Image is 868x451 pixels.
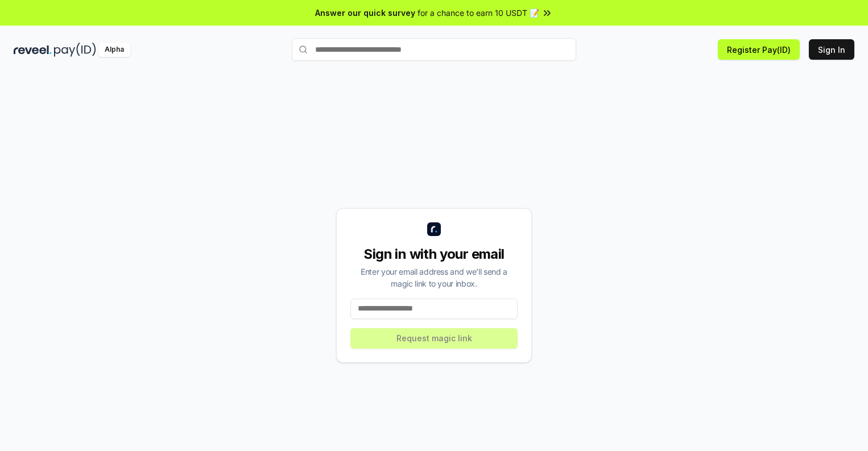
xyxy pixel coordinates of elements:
div: Enter your email address and we’ll send a magic link to your inbox. [350,266,518,289]
img: pay_id [54,43,96,57]
span: for a chance to earn 10 USDT 📝 [418,7,539,19]
button: Register Pay(ID) [718,39,800,60]
img: reveel_dark [14,43,52,57]
button: Sign In [809,39,854,60]
span: Answer our quick survey [315,7,415,19]
div: Sign in with your email [350,245,518,263]
div: Alpha [98,43,130,57]
img: logo_small [427,222,441,236]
